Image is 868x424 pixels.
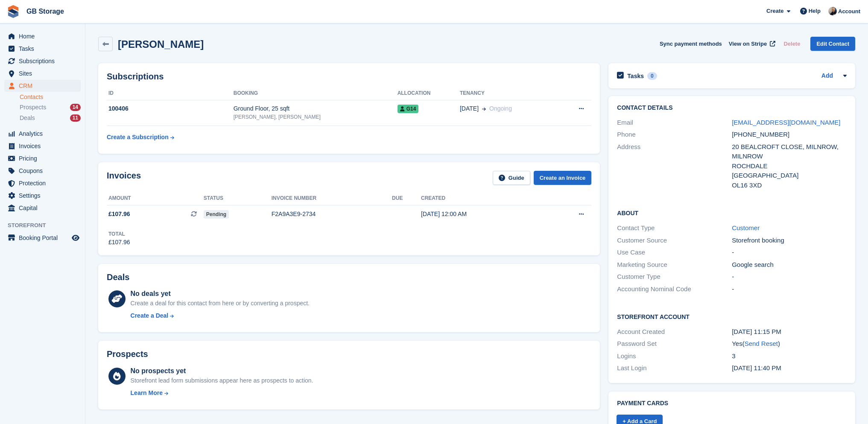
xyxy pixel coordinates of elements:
[19,128,70,140] span: Analytics
[4,128,81,140] a: menu
[732,327,847,337] div: [DATE] 11:15 PM
[489,105,512,112] span: Ongoing
[617,105,847,111] h2: Contact Details
[732,248,847,257] div: -
[108,238,130,247] div: £107.96
[107,133,169,142] div: Create a Subscription
[107,87,234,100] th: ID
[108,230,130,238] div: Total
[107,104,234,113] div: 100406
[19,55,70,67] span: Subscriptions
[20,114,35,122] span: Deals
[108,210,130,219] span: £107.96
[766,7,783,15] span: Create
[617,223,732,233] div: Contact Type
[204,210,229,219] span: Pending
[20,114,81,123] a: Deals 11
[107,192,204,205] th: Amount
[617,272,732,282] div: Customer Type
[131,389,163,398] div: Learn More
[821,71,833,81] a: Add
[131,311,169,320] div: Create a Deal
[131,389,313,398] a: Learn More
[19,140,70,152] span: Invoices
[725,37,777,51] a: View on Stripe
[4,232,81,244] a: menu
[20,103,81,112] a: Prospects 14
[4,80,81,92] a: menu
[234,113,397,121] div: [PERSON_NAME], [PERSON_NAME]
[4,55,81,67] a: menu
[70,233,81,243] a: Preview store
[617,312,847,321] h2: Storefront Account
[4,190,81,202] a: menu
[19,232,70,244] span: Booking Portal
[20,93,81,101] a: Contacts
[617,208,847,217] h2: About
[809,7,821,15] span: Help
[397,87,460,100] th: Allocation
[732,130,847,140] div: [PHONE_NUMBER]
[234,104,397,113] div: Ground Floor, 25 sqft
[742,340,780,347] span: ( )
[828,7,837,15] img: Karl Walker
[234,87,397,100] th: Booking
[732,364,781,371] time: 2025-08-09 22:40:23 UTC
[732,142,847,161] div: 20 BEALCROFT CLOSE, MILNROW, MILNROW
[810,37,855,51] a: Edit Contact
[4,67,81,79] a: menu
[421,210,544,219] div: [DATE] 12:00 AM
[732,181,847,190] div: OL16 3XD
[70,104,81,111] div: 14
[7,5,20,18] img: stora-icon-8386f47178a22dfd0bd8f6a31ec36ba5ce8667c1dd55bd0f319d3a0aa187defe.svg
[4,30,81,42] a: menu
[19,177,70,189] span: Protection
[732,161,847,171] div: ROCHDALE
[4,140,81,152] a: menu
[4,202,81,214] a: menu
[617,130,732,140] div: Phone
[23,4,67,18] a: GB Storage
[732,260,847,270] div: Google search
[534,171,592,185] a: Create an Invoice
[19,202,70,214] span: Capital
[838,7,860,16] span: Account
[70,114,81,122] div: 11
[460,87,558,100] th: Tenancy
[617,284,732,294] div: Accounting Nominal Code
[272,192,392,205] th: Invoice number
[732,119,840,126] a: [EMAIL_ADDRESS][DOMAIN_NAME]
[617,142,732,190] div: Address
[647,72,657,80] div: 0
[732,236,847,246] div: Storefront booking
[107,349,148,359] h2: Prospects
[19,165,70,177] span: Coupons
[732,284,847,294] div: -
[729,40,767,48] span: View on Stripe
[118,38,204,50] h2: [PERSON_NAME]
[732,224,760,231] a: Customer
[131,366,313,376] div: No prospects yet
[460,104,479,113] span: [DATE]
[397,105,419,113] span: G14
[617,400,847,407] h2: Payment cards
[204,192,272,205] th: Status
[4,177,81,189] a: menu
[19,152,70,164] span: Pricing
[617,351,732,361] div: Logins
[4,43,81,55] a: menu
[131,299,310,308] div: Create a deal for this contact from here or by converting a prospect.
[392,192,421,205] th: Due
[272,210,392,219] div: F2A9A3E9-2734
[19,30,70,42] span: Home
[617,236,732,246] div: Customer Source
[745,340,778,347] a: Send Reset
[732,171,847,181] div: [GEOGRAPHIC_DATA]
[131,311,310,320] a: Create a Deal
[617,118,732,128] div: Email
[493,171,530,185] a: Guide
[131,376,313,385] div: Storefront lead form submissions appear here as prospects to action.
[617,260,732,270] div: Marketing Source
[617,327,732,337] div: Account Created
[780,37,804,51] button: Delete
